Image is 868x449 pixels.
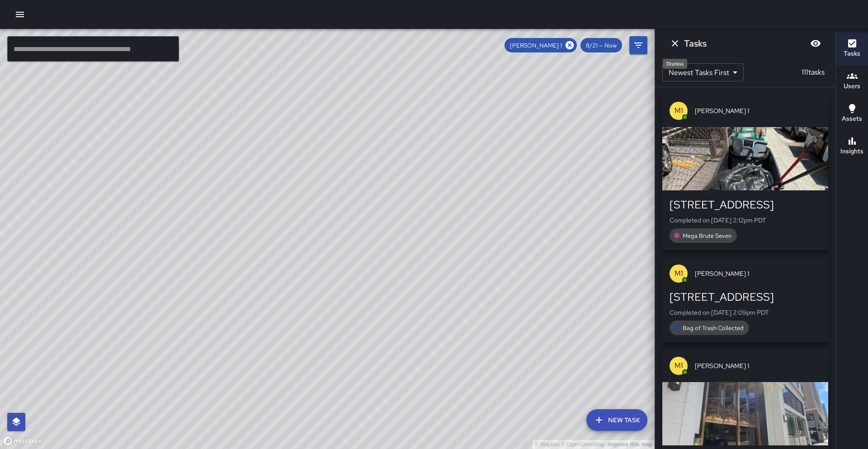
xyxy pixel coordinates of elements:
[675,105,683,116] p: M1
[675,360,683,371] p: M1
[663,59,687,69] div: Dismiss
[807,34,825,52] button: Blur
[842,114,862,124] h6: Assets
[836,33,868,65] button: Tasks
[675,268,683,279] p: M1
[695,269,821,278] span: [PERSON_NAME] 1
[666,34,684,52] button: Dismiss
[695,361,821,370] span: [PERSON_NAME] 1
[677,232,737,240] span: Mega Brute Seven
[836,98,868,130] button: Assets
[670,308,821,317] p: Completed on [DATE] 2:09pm PDT
[695,106,821,115] span: [PERSON_NAME] 1
[670,216,821,225] p: Completed on [DATE] 2:12pm PDT
[677,324,749,332] span: Bag of Trash Collected
[505,38,577,52] div: [PERSON_NAME] 1
[836,65,868,98] button: Users
[580,42,622,49] span: 8/21 — Now
[844,49,860,59] h6: Tasks
[505,42,567,49] span: [PERSON_NAME] 1
[798,67,828,78] p: 111 tasks
[629,36,647,54] button: Filters
[662,257,828,342] button: M1[PERSON_NAME] 1[STREET_ADDRESS]Completed on [DATE] 2:09pm PDTBag of Trash Collected
[836,130,868,163] button: Insights
[662,95,828,250] button: M1[PERSON_NAME] 1[STREET_ADDRESS]Completed on [DATE] 2:12pm PDTMega Brute Seven
[670,290,821,304] div: [STREET_ADDRESS]
[844,81,860,91] h6: Users
[662,63,744,81] div: Newest Tasks First
[840,147,863,156] h6: Insights
[670,198,821,212] div: [STREET_ADDRESS]
[586,409,647,431] button: New Task
[684,36,707,51] h6: Tasks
